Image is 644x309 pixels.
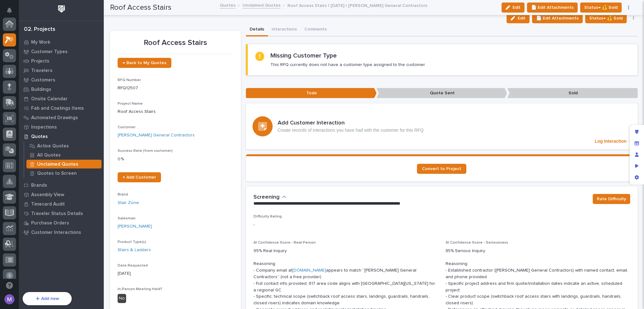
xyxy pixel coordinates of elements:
[24,160,104,168] a: Unclaimed Quotes
[19,218,104,228] a: Purchase Orders
[19,228,104,237] a: Customer Interactions
[593,194,630,204] button: Rate Difficulty
[118,294,126,303] div: No
[417,164,466,174] a: Convert to Project
[19,190,104,199] a: Assembly View
[278,128,424,133] p: Create records of interactions you have had with the customer for this RFQ
[23,292,72,305] button: Add new
[268,23,301,36] button: Interactions
[8,8,16,18] div: Notifications
[589,14,623,22] span: Status→ 💰 Sold
[3,293,16,306] button: users-avatar
[3,4,16,17] button: Notifications
[19,94,104,103] a: Onsite Calendar
[246,103,638,149] a: Log Interaction
[246,23,268,36] button: Details
[31,106,84,111] p: Fab and Coatings Items
[31,230,81,235] p: Customer Interactions
[118,264,148,268] span: Date Requested
[631,160,642,172] div: Preview as
[118,85,233,91] p: RFQ12507
[56,3,67,15] img: Workspace Logo
[422,167,461,171] span: Convert to Project
[507,13,530,23] button: Edit
[37,152,61,158] p: All Quotes
[24,141,104,150] a: Active Quotes
[246,88,377,98] p: Todo
[31,124,57,130] p: Inspections
[31,134,48,140] p: Quotes
[253,222,630,228] p: -
[278,120,424,127] h3: Add Customer Interaction
[597,195,626,203] span: Rate Difficulty
[118,156,233,163] p: 0 %
[19,180,104,190] a: Brands
[19,199,104,209] a: Timecard Audit
[220,1,236,8] a: Quotes
[118,223,152,230] a: [PERSON_NAME]
[31,96,68,102] p: Onsite Calendar
[118,58,171,68] a: ← Back to My Quotes
[19,85,104,94] a: Buildings
[19,47,104,56] a: Customer Types
[301,23,330,36] button: Comments
[118,38,233,47] p: Roof Access Stairs
[31,87,51,92] p: Buildings
[19,122,104,132] a: Inspections
[292,268,326,273] a: [DOMAIN_NAME]
[24,151,104,159] a: All Quotes
[118,108,233,115] p: Roof Access Stairs
[123,61,166,65] span: ← Back to My Quotes
[631,172,642,183] div: App settings
[31,115,78,121] p: Automated Drawings
[19,103,104,113] a: Fab and Coatings Items
[118,200,139,206] a: Stair Zone
[37,143,69,149] p: Active Quotes
[118,78,141,82] span: RFQ Number
[19,37,104,47] a: My Work
[118,102,143,106] span: Project Name
[118,125,136,129] span: Customer
[31,49,68,55] p: Customer Types
[31,201,65,207] p: Timecard Audit
[19,66,104,75] a: Travelers
[24,26,55,33] div: 02. Projects
[631,149,642,160] div: Manage users
[19,75,104,85] a: Customers
[518,15,525,21] span: Edit
[31,192,64,198] p: Assembly View
[31,40,50,45] p: My Work
[31,77,55,83] p: Customers
[19,209,104,218] a: Traveler Status Details
[118,132,195,139] a: [PERSON_NAME] General Contractors
[287,2,427,8] p: Roof Access Stairs | [DATE] | [PERSON_NAME] General Contractors
[118,287,162,291] span: In-Person Meeting Held?
[3,279,16,292] button: Open support chat
[118,193,128,196] span: Brand
[31,220,69,226] p: Purchase Orders
[118,172,161,182] a: + Add Customer
[631,126,642,138] div: Edit layout
[37,162,78,167] p: Unclaimed Quotes
[270,52,337,59] h2: Missing Customer Type
[31,183,47,188] p: Brands
[118,270,233,277] p: [DATE]
[19,113,104,122] a: Automated Drawings
[37,171,77,176] p: Quotes to Screen
[253,194,286,201] button: Screening
[446,241,508,245] span: AI Confidence Score - Seriousness
[253,215,282,218] span: Difficulty Rating
[532,13,583,23] button: 📄 Edit Attachments
[118,149,173,153] span: Success Rate (from customer)
[631,138,642,149] div: Manage fields and data
[19,132,104,141] a: Quotes
[270,62,425,68] p: This RFQ currently does not have a customer type assigned to the customer
[31,68,53,74] p: Travelers
[19,56,104,66] a: Projects
[118,240,146,244] span: Product Type(s)
[585,13,627,23] button: Status→ 💰 Sold
[123,175,156,179] span: + Add Customer
[24,169,104,178] a: Quotes to Screen
[242,1,280,8] a: Unclaimed Quotes
[253,241,316,245] span: AI Confidence Score - Real Person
